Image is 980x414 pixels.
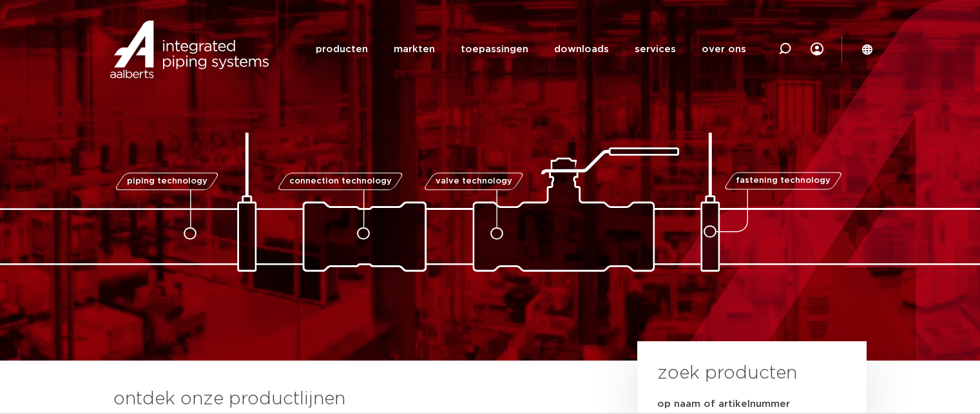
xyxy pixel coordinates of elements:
[554,24,609,74] a: downloads
[127,177,207,185] span: piping technology
[657,361,797,386] h3: zoek producten
[657,398,790,411] label: op naam of artikelnummer
[289,177,391,185] span: connection technology
[635,24,676,74] a: services
[113,386,594,412] h3: ontdek onze productlijnen
[461,24,528,74] a: toepassingen
[736,177,831,185] span: fastening technology
[702,24,746,74] a: over ons
[394,24,435,74] a: markten
[436,177,512,185] span: valve technology
[316,24,368,74] a: producten
[316,24,746,74] nav: Menu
